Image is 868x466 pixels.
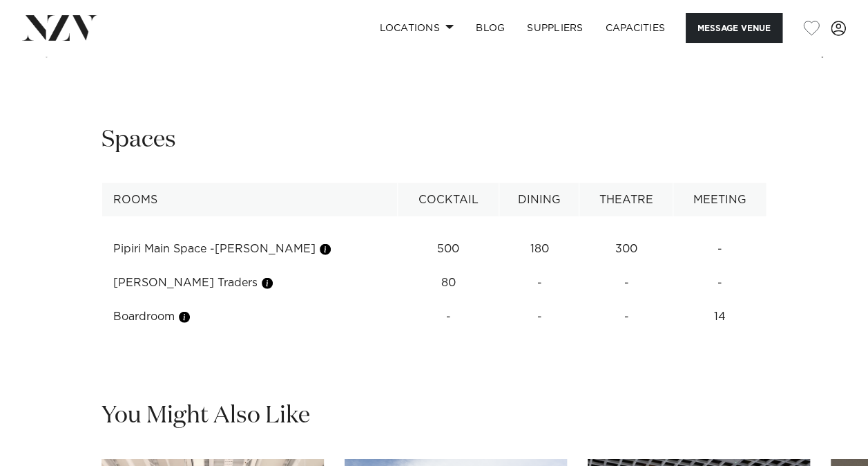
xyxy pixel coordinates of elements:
[499,266,579,300] td: -
[516,13,594,43] a: SUPPLIERS
[595,13,677,43] a: Capacities
[673,266,766,300] td: -
[102,232,398,266] td: Pipiri Main Space -[PERSON_NAME]
[579,266,673,300] td: -
[22,15,97,40] img: nzv-logo.png
[499,300,579,334] td: -
[102,300,398,334] td: Boardroom
[686,13,782,43] button: Message Venue
[673,232,766,266] td: -
[102,124,176,156] h2: Spaces
[102,266,398,300] td: [PERSON_NAME] Traders
[579,300,673,334] td: -
[673,300,766,334] td: 14
[579,232,673,266] td: 300
[398,300,499,334] td: -
[465,13,516,43] a: BLOG
[102,400,310,431] h2: You Might Also Like
[398,232,499,266] td: 500
[398,266,499,300] td: 80
[398,183,499,217] th: Cocktail
[102,183,398,217] th: Rooms
[579,183,673,217] th: Theatre
[499,232,579,266] td: 180
[499,183,579,217] th: Dining
[368,13,465,43] a: Locations
[673,183,766,217] th: Meeting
